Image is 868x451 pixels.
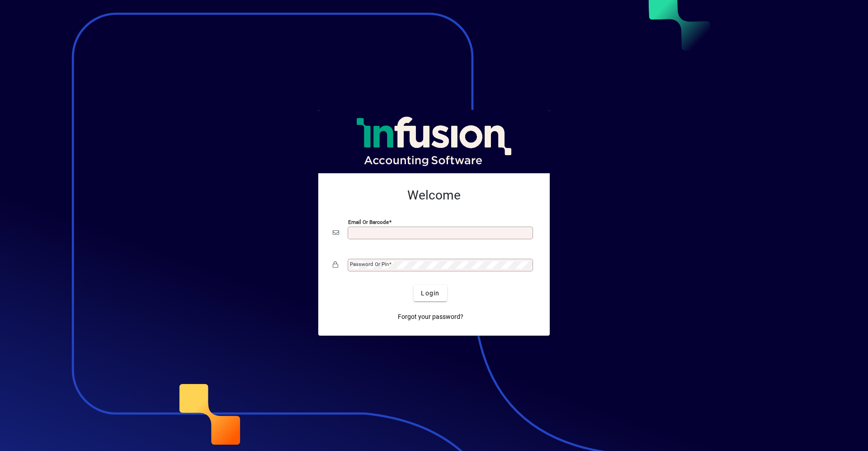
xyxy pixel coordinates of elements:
[414,285,447,301] button: Login
[350,261,389,267] mat-label: Password or Pin
[398,312,463,322] span: Forgot your password?
[348,219,389,225] mat-label: Email or Barcode
[421,289,439,298] span: Login
[394,309,467,325] a: Forgot your password?
[333,188,535,203] h2: Welcome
